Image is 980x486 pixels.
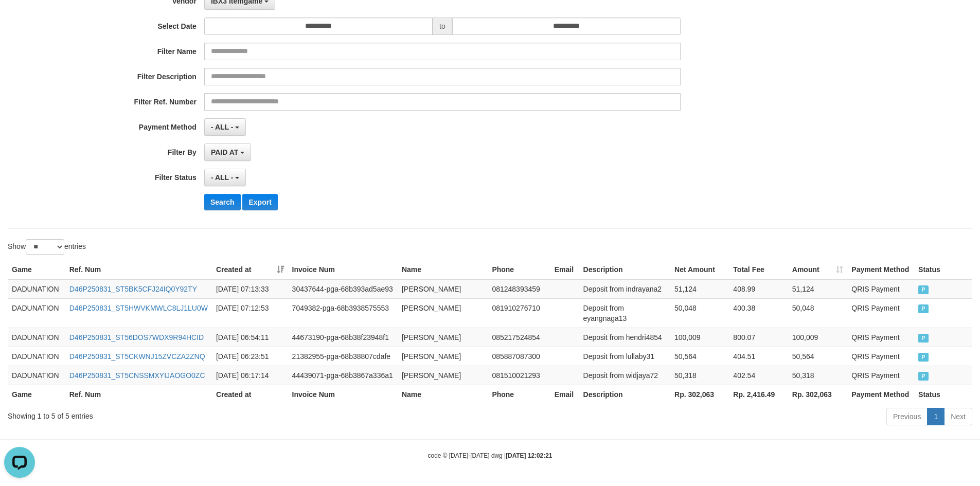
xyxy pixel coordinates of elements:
td: [DATE] 07:12:53 [212,298,288,328]
span: - ALL - [211,173,234,182]
td: Deposit from hendri4854 [579,328,671,347]
td: Deposit from indrayana2 [579,279,671,299]
td: 081248393459 [488,279,550,299]
td: 100,009 [670,328,729,347]
span: PAID [918,353,929,362]
td: 400.38 [729,298,788,328]
span: PAID [918,304,929,313]
td: [PERSON_NAME] [398,366,488,385]
th: Invoice Num [288,260,398,279]
td: 081510021293 [488,366,550,385]
td: [DATE] 06:23:51 [212,347,288,366]
td: Deposit from lullaby31 [579,347,671,366]
th: Amount: activate to sort column ascending [788,260,848,279]
td: DADUNATION [8,328,65,347]
td: 44439071-pga-68b3867a336a1 [288,366,398,385]
td: QRIS Payment [847,328,914,347]
td: DADUNATION [8,298,65,328]
td: [DATE] 06:17:14 [212,366,288,385]
strong: [DATE] 12:02:21 [506,452,552,459]
td: [PERSON_NAME] [398,347,488,366]
th: Name [398,260,488,279]
th: Invoice Num [288,385,398,404]
th: Description [579,385,671,404]
th: Payment Method [847,260,914,279]
td: DADUNATION [8,279,65,299]
td: DADUNATION [8,366,65,385]
select: Showentries [26,239,64,255]
th: Status [914,385,972,404]
th: Phone [488,260,550,279]
th: Ref. Num [65,260,212,279]
td: 085217524854 [488,328,550,347]
th: Total Fee [729,260,788,279]
small: code © [DATE]-[DATE] dwg | [428,452,553,459]
span: PAID AT [211,148,238,156]
button: - ALL - [204,118,246,136]
button: Export [242,194,277,210]
td: 21382955-pga-68b38807cdafe [288,347,398,366]
td: [DATE] 06:54:11 [212,328,288,347]
th: Phone [488,385,550,404]
th: Rp. 302,063 [670,385,729,404]
td: 081910276710 [488,298,550,328]
button: Open LiveChat chat widget [4,4,35,35]
td: [PERSON_NAME] [398,298,488,328]
td: 50,564 [788,347,848,366]
td: 51,124 [670,279,729,299]
th: Rp. 2,416.49 [729,385,788,404]
th: Status [914,260,972,279]
td: Deposit from widjaya72 [579,366,671,385]
td: QRIS Payment [847,347,914,366]
th: Created at: activate to sort column ascending [212,260,288,279]
td: 44673190-pga-68b38f23948f1 [288,328,398,347]
th: Game [8,385,65,404]
a: D46P250831_ST56DOS7WDX9R94HCID [69,333,204,341]
th: Ref. Num [65,385,212,404]
td: [PERSON_NAME] [398,328,488,347]
span: PAID [918,334,929,343]
td: QRIS Payment [847,298,914,328]
td: 7049382-pga-68b3938575553 [288,298,398,328]
th: Name [398,385,488,404]
a: 1 [927,408,945,425]
td: 50,048 [670,298,729,328]
th: Created at [212,385,288,404]
a: D46P250831_ST5HWVKMWLC8LJ1LU0W [69,304,208,312]
td: DADUNATION [8,347,65,366]
td: 51,124 [788,279,848,299]
button: PAID AT [204,143,251,161]
td: 402.54 [729,366,788,385]
td: 800.07 [729,328,788,347]
a: D46P250831_ST5CNSSMXYIJAOGO0ZC [69,371,205,380]
a: D46P250831_ST5BK5CFJ24IQ0Y92TY [69,285,197,293]
a: Previous [886,408,928,425]
td: 50,318 [670,366,729,385]
td: QRIS Payment [847,279,914,299]
th: Net Amount [670,260,729,279]
td: QRIS Payment [847,366,914,385]
th: Email [550,260,579,279]
th: Email [550,385,579,404]
td: 50,564 [670,347,729,366]
td: 404.51 [729,347,788,366]
button: Search [204,194,241,210]
td: 30437644-pga-68b393ad5ae93 [288,279,398,299]
a: D46P250831_ST5CKWNJ15ZVCZA2ZNQ [69,352,205,361]
td: 50,318 [788,366,848,385]
span: PAID [918,372,929,381]
th: Rp. 302,063 [788,385,848,404]
td: 50,048 [788,298,848,328]
th: Payment Method [847,385,914,404]
span: PAID [918,285,929,294]
a: Next [944,408,972,425]
th: Description [579,260,671,279]
td: 100,009 [788,328,848,347]
td: 408.99 [729,279,788,299]
th: Game [8,260,65,279]
label: Show entries [8,239,86,255]
span: - ALL - [211,123,234,131]
span: to [433,17,452,35]
button: - ALL - [204,169,246,186]
td: [DATE] 07:13:33 [212,279,288,299]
